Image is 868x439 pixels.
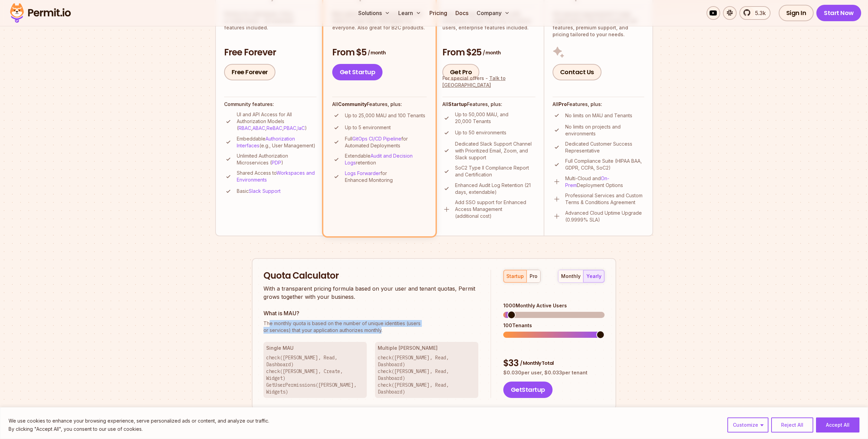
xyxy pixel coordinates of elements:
[263,320,478,334] p: or services) that your application authorizes monthly.
[263,320,478,327] span: The monthly quota is based on the number of unique identities (users
[503,302,605,309] div: 1000 Monthly Active Users
[338,101,367,107] strong: Community
[453,6,471,20] a: Docs
[237,135,316,149] p: Embeddable (e.g., User Management)
[396,6,424,20] button: Learn
[237,170,316,183] p: Shared Access to
[442,64,480,80] a: Get Pro
[751,9,766,17] span: 5.3k
[771,417,813,433] button: Reject All
[442,75,535,89] div: For special offers -
[442,101,535,108] h4: All Features, plus:
[565,141,644,154] p: Dedicated Customer Success Representative
[263,284,478,301] p: With a transparent pricing formula based on your user and tenant quotas, Permit grows together wi...
[345,135,427,149] p: Full for Automated Deployments
[224,64,275,80] a: Free Forever
[530,273,537,280] div: pro
[266,354,364,395] p: check([PERSON_NAME], Read, Dashboard) check([PERSON_NAME], Create, Widget) GetUserPermissions([PE...
[455,141,535,161] p: Dedicated Slack Support Channel with Prioritized Email, Zoom, and Slack support
[9,425,269,433] p: By clicking "Accept All", you consent to our use of cookies.
[565,175,644,189] p: Multi-Cloud and Deployment Options
[455,164,535,178] p: SoC2 Type II Compliance Report and Certification
[7,1,74,25] img: Permit logo
[252,125,265,131] a: ABAC
[355,6,393,20] button: Solutions
[238,125,251,131] a: RBAC
[237,152,316,166] p: Unlimited Authorization Microservices ( )
[345,124,391,131] p: Up to 5 environment
[9,417,269,425] p: We use cookies to enhance your browsing experience, serve personalized ads or content, and analyz...
[345,153,413,165] a: Audit and Decision Logs
[816,5,861,21] a: Start Now
[816,417,859,433] button: Accept All
[284,125,296,131] a: PBAC
[267,125,282,131] a: ReBAC
[345,112,425,119] p: Up to 25,000 MAU and 100 Tenants
[272,160,281,165] a: PDP
[378,354,476,395] p: check([PERSON_NAME], Read, Dashboard) check([PERSON_NAME], Read, Dashboard) check([PERSON_NAME], ...
[455,111,535,125] p: Up to 50,000 MAU, and 20,000 Tenants
[266,345,364,351] h3: Single MAU
[224,101,316,108] h4: Community features:
[565,112,632,119] p: No limits on MAU and Tenants
[427,6,450,20] a: Pricing
[332,101,427,108] h4: All Features, plus:
[553,101,644,108] h4: All Features, plus:
[352,136,401,142] a: GitOps CI/CD Pipeline
[249,188,281,194] a: Slack Support
[448,101,467,107] strong: Startup
[779,5,814,21] a: Sign In
[474,6,513,20] button: Company
[237,136,295,148] a: Authorization Interfaces
[298,125,305,131] a: IaC
[565,158,644,171] p: Full Compliance Suite (HIPAA BAA, GDPR, CCPA, SoC2)
[237,111,316,132] p: UI and API Access for All Authorization Models ( , , , , )
[520,360,554,367] span: / Monthly Total
[553,64,601,80] a: Contact Us
[739,6,770,20] a: 5.3k
[565,210,644,223] p: Advanced Cloud Uptime Upgrade (0.9999% SLA)
[503,322,605,329] div: 100 Tenants
[561,273,581,280] div: monthly
[368,49,386,56] span: / month
[332,46,427,59] h3: From $5
[378,345,476,351] h3: Multiple [PERSON_NAME]
[565,192,644,206] p: Professional Services and Custom Terms & Conditions Agreement
[558,101,567,107] strong: Pro
[263,309,478,317] h3: What is MAU?
[503,369,605,376] p: $ 0.030 per user, $ 0.033 per tenant
[565,175,609,188] a: On-Prem
[455,129,506,136] p: Up to 50 environments
[224,46,316,59] h3: Free Forever
[263,270,478,282] h2: Quota Calculator
[345,170,380,176] a: Logs Forwarder
[345,152,427,166] p: Extendable retention
[455,182,535,196] p: Enhanced Audit Log Retention (21 days, extendable)
[483,49,501,56] span: / month
[237,188,281,195] p: Basic
[345,170,427,184] p: for Enhanced Monitoring
[503,357,605,370] div: $ 33
[442,46,535,59] h3: From $25
[565,123,644,137] p: No limits on projects and environments
[332,64,383,80] a: Get Startup
[455,199,535,219] p: Add SSO support for Enhanced Access Management (additional cost)
[727,417,768,433] button: Customize
[503,382,553,398] button: GetStartup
